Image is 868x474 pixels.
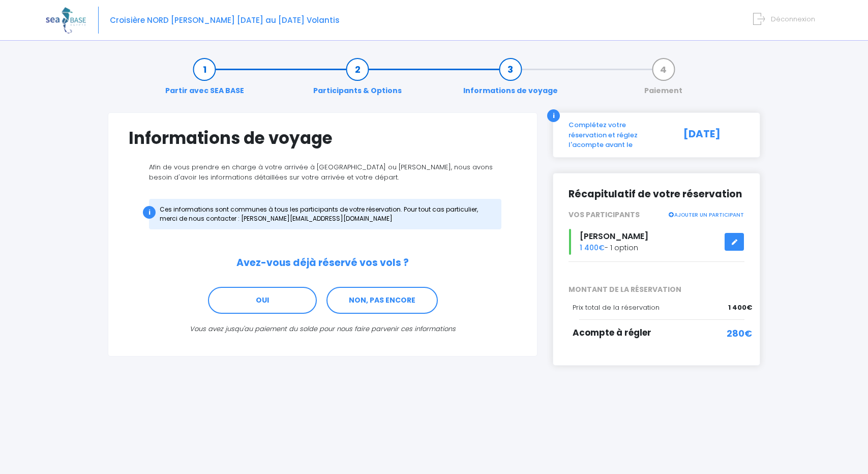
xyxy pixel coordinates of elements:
span: Acompte à régler [573,327,651,339]
div: [DATE] [672,120,752,150]
span: Prix total de la réservation [573,303,660,312]
i: Vous avez jusqu'au paiement du solde pour nous faire parvenir ces informations [190,324,456,334]
span: MONTANT DE LA RÉSERVATION [561,284,752,295]
a: Informations de voyage [458,64,563,96]
p: Afin de vous prendre en charge à votre arrivée à [GEOGRAPHIC_DATA] ou [PERSON_NAME], nous avons b... [129,162,517,182]
h2: Récapitulatif de votre réservation [568,189,744,200]
a: AJOUTER UN PARTICIPANT [668,210,744,219]
div: Complétez votre réservation et réglez l'acompte avant le [561,120,672,150]
a: OUI [208,287,317,314]
a: Paiement [639,64,687,96]
span: [PERSON_NAME] [580,230,648,242]
span: Déconnexion [771,14,815,24]
div: i [143,206,156,219]
h1: Informations de voyage [129,128,517,148]
span: 1 400€ [580,243,605,253]
div: i [547,109,560,122]
div: - 1 option [561,229,752,255]
a: Partir avec SEA BASE [160,64,249,96]
span: Croisière NORD [PERSON_NAME] [DATE] au [DATE] Volantis [110,15,340,25]
div: VOS PARTICIPANTS [561,210,752,220]
span: 280€ [727,327,752,340]
a: Participants & Options [308,64,407,96]
span: 1 400€ [728,303,752,313]
a: NON, PAS ENCORE [326,287,438,314]
div: Ces informations sont communes à tous les participants de votre réservation. Pour tout cas partic... [149,199,501,229]
h2: Avez-vous déjà réservé vos vols ? [129,257,517,269]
